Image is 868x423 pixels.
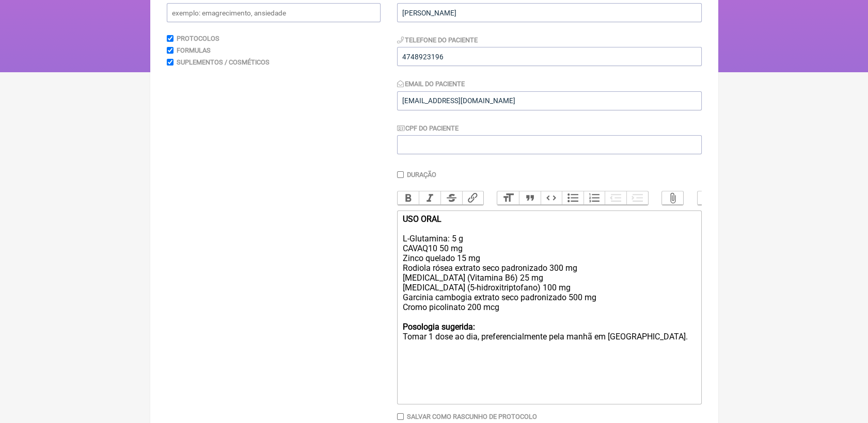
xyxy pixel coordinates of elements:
[626,191,648,205] button: Increase Level
[397,80,465,88] label: Email do Paciente
[177,58,270,66] label: Suplementos / Cosméticos
[605,191,626,205] button: Decrease Level
[662,191,684,205] button: Attach Files
[402,322,696,361] div: Tomar 1 dose ao dia, preferencialmente pela manhã em [GEOGRAPHIC_DATA].
[407,413,537,420] label: Salvar como rascunho de Protocolo
[397,36,478,44] label: Telefone do Paciente
[519,191,541,205] button: Quote
[398,191,419,205] button: Bold
[177,35,219,42] label: Protocolos
[541,191,562,205] button: Code
[402,322,475,332] strong: Posologia sugerida:
[402,214,441,224] strong: USO ORAL
[583,191,605,205] button: Numbers
[562,191,583,205] button: Bullets
[497,191,519,205] button: Heading
[419,191,440,205] button: Italic
[402,214,696,312] div: L-Glutamina: 5 g CAVAQ10 50 mg Zinco quelado 15 mg Rodiola rósea extrato seco padronizado 300 mg ...
[440,191,462,205] button: Strikethrough
[167,3,381,22] input: exemplo: emagrecimento, ansiedade
[407,171,436,178] label: Duração
[698,191,719,205] button: Undo
[462,191,484,205] button: Link
[177,46,211,54] label: Formulas
[397,124,459,132] label: CPF do Paciente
